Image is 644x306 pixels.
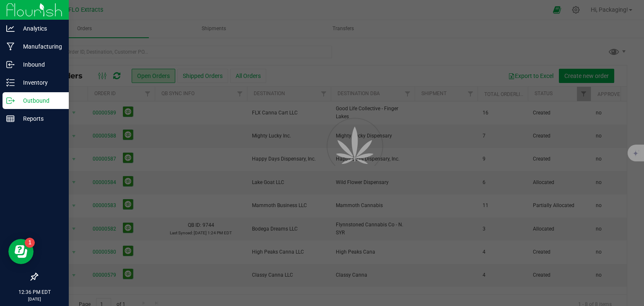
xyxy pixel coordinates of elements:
[4,288,65,296] p: 12:36 PM EDT
[6,96,15,105] inline-svg: Outbound
[25,238,35,248] iframe: Resource center unread badge
[6,114,15,123] inline-svg: Reports
[15,114,65,124] p: Reports
[15,41,65,52] p: Manufacturing
[6,42,15,51] inline-svg: Manufacturing
[6,78,15,87] inline-svg: Inventory
[15,60,65,70] p: Inbound
[6,60,15,69] inline-svg: Inbound
[15,96,65,106] p: Outbound
[4,296,65,302] p: [DATE]
[8,239,34,264] iframe: Resource center
[15,23,65,34] p: Analytics
[6,24,15,33] inline-svg: Analytics
[15,78,65,88] p: Inventory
